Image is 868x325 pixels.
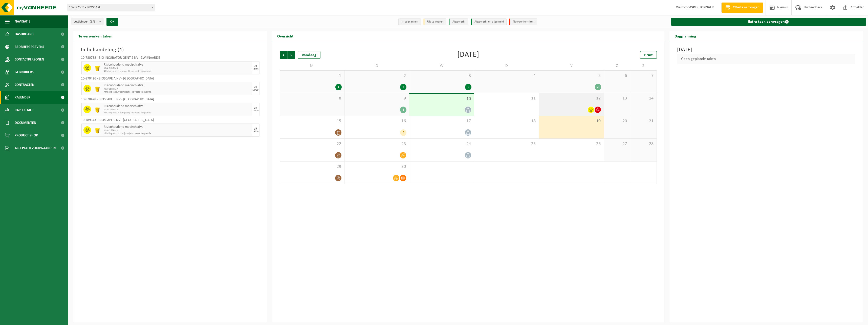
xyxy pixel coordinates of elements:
li: Afgewerkt en afgemeld [471,18,507,25]
td: W [409,61,474,70]
span: 2 [347,73,406,79]
div: VR [254,127,257,130]
div: VR [254,86,257,89]
div: Vandaag [298,51,320,59]
li: In te plannen [398,18,421,25]
span: 6 [606,73,627,79]
td: V [539,61,604,70]
h3: In behandeling ( ) [81,46,259,54]
div: 10-780788 - BIO INCUBATOR GENT 2 NV - ZWIJNAARDE [81,56,259,61]
count: (6/6) [90,20,97,23]
span: Kalender [15,91,30,104]
li: Afgewerkt [449,18,468,25]
span: Vorige [280,51,287,59]
span: 10 [412,96,471,102]
h3: [DATE] [677,46,856,54]
div: VR [254,107,257,110]
img: LP-SB-00050-HPE-22 [94,126,101,134]
h2: Overzicht [272,31,299,41]
td: Z [604,61,630,70]
span: KGA Colli RMA [104,67,251,70]
button: Vestigingen(6/6) [71,18,103,25]
div: [DATE] [457,51,479,59]
strong: CASPER TONNAER [687,6,714,9]
span: Documenten [15,116,36,129]
span: 3 [412,73,471,79]
span: Vestigingen [74,18,97,26]
a: Extra taak aanvragen [671,18,866,26]
span: 7 [633,73,654,79]
span: Risicohoudend medisch afval [104,63,251,67]
span: Gebruikers [15,66,34,78]
span: Contactpersonen [15,53,44,66]
div: 19/09 [252,130,258,133]
span: Risicohoudend medisch afval [104,104,251,108]
span: 21 [633,118,654,124]
a: Offerte aanvragen [721,3,763,13]
button: OK [106,18,118,26]
span: 27 [606,141,627,147]
span: 16 [347,118,406,124]
span: 26 [541,141,601,147]
span: 22 [283,141,342,147]
div: 1 [400,107,406,113]
span: 23 [347,141,406,147]
span: 5 [541,73,601,79]
a: Print [640,51,657,59]
div: 10-870428 - BIOSCAPE B NV - [GEOGRAPHIC_DATA] [81,98,259,103]
span: KGA Colli RMA [104,129,251,132]
div: 1 [335,84,342,90]
span: Dashboard [15,28,34,40]
div: 10-789343 - BIOSCAPE C NV - [GEOGRAPHIC_DATA] [81,118,259,124]
span: 19 [541,118,601,124]
div: 5 [400,129,406,136]
span: Volgende [288,51,295,59]
span: 29 [283,164,342,170]
span: Afhaling (excl. voorrijkost) - op vaste frequentie [104,91,251,94]
div: Geen geplande taken [677,54,856,64]
div: 19/09 [252,68,258,71]
span: KGA Colli RMA [104,88,251,91]
span: 8 [283,96,342,101]
span: 4 [477,73,536,79]
li: Non-conformiteit [509,18,537,25]
span: 11 [477,96,536,101]
span: Afhaling (excl. voorrijkost) - op vaste frequentie [104,70,251,73]
span: 30 [347,164,406,170]
span: 4 [119,47,122,52]
span: 24 [412,141,471,147]
div: VR [254,65,257,68]
span: Risicohoudend medisch afval [104,84,251,88]
img: LP-SB-00050-HPE-22 [94,106,101,113]
span: Afhaling (excl. voorrijkost) - op vaste frequentie [104,111,251,114]
div: 10-870426 - BIOSCAPE A NV - [GEOGRAPHIC_DATA] [81,77,259,82]
span: Contracten [15,78,34,91]
span: KGA Colli RMA [104,108,251,111]
span: 12 [541,96,601,101]
span: Print [644,53,653,57]
span: Offerte aanvragen [732,5,761,10]
div: 2 [595,84,601,90]
td: Z [630,61,657,70]
td: D [474,61,539,70]
span: Risicohoudend medisch afval [104,125,251,129]
span: Product Shop [15,129,38,142]
span: 18 [477,118,536,124]
td: D [344,61,409,70]
h2: Te verwerken taken [73,31,118,41]
img: LP-SB-00050-HPE-22 [94,85,101,92]
span: Navigatie [15,15,30,28]
span: 1 [283,73,342,79]
img: LP-SB-00050-HPE-22 [94,64,101,72]
li: Uit te voeren [423,18,446,25]
span: 9 [347,96,406,101]
div: 19/09 [252,110,258,112]
span: Afhaling (excl. voorrijkost) - op vaste frequentie [104,132,251,135]
td: M [280,61,344,70]
h2: Dagplanning [669,31,701,41]
div: 19/09 [252,89,258,91]
span: 20 [606,118,627,124]
div: 4 [400,84,406,90]
span: 13 [606,96,627,101]
div: 1 [465,84,471,90]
